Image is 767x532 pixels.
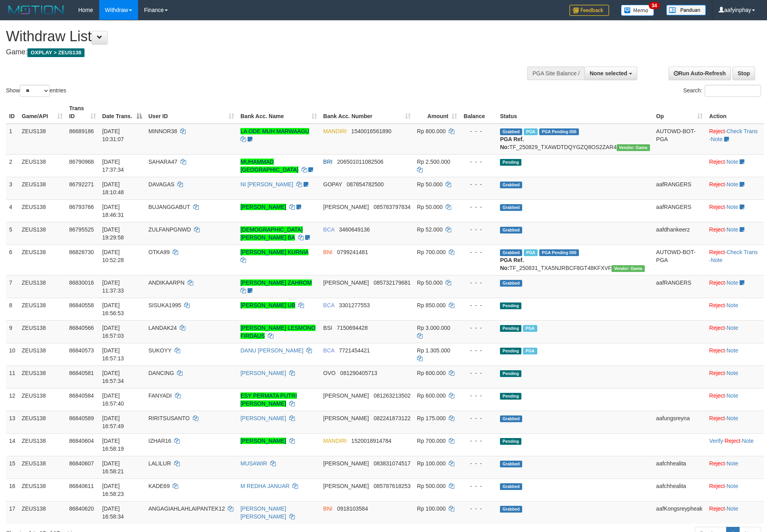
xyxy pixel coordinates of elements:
[69,279,94,286] span: 86830016
[240,325,315,339] a: [PERSON_NAME] LESMONO FIRDAUS
[340,370,377,376] span: Copy 081290405713 to clipboard
[653,177,706,199] td: aafRANGERS
[148,181,175,188] span: DAVAGAS
[417,181,443,188] span: Rp 50.000
[727,249,758,255] a: Check Trans
[727,370,738,376] a: Note
[240,181,293,188] a: NI [PERSON_NAME]
[69,438,94,444] span: 86840604
[727,302,738,308] a: Note
[69,392,94,399] span: 86840584
[611,265,645,272] span: Vendor URL: https://trx31.1velocity.biz
[727,392,738,399] a: Note
[148,159,177,165] span: SAHARA47
[240,438,286,444] a: [PERSON_NAME]
[323,438,347,444] span: MANDIRI
[706,177,764,199] td: ·
[417,279,443,286] span: Rp 50.000
[706,411,764,433] td: ·
[148,128,177,134] span: MINNOR38
[463,203,494,211] div: - - -
[727,128,758,134] a: Check Trans
[463,482,494,490] div: - - -
[711,136,723,142] a: Note
[19,501,66,524] td: ZEUS138
[500,483,522,490] span: Grabbed
[323,128,347,134] span: MANDIRI
[500,182,522,188] span: Grabbed
[500,393,521,400] span: Pending
[709,505,725,512] a: Reject
[709,483,725,489] a: Reject
[339,347,370,354] span: Copy 7721454421 to clipboard
[653,199,706,222] td: aafRANGERS
[102,505,124,520] span: [DATE] 16:58:34
[148,279,185,286] span: ANDIKAARPN
[6,275,19,298] td: 7
[240,128,309,134] a: LA ODE MUH MARWAAGU
[417,460,446,467] span: Rp 100.000
[6,29,504,44] h1: Withdraw List
[709,325,725,331] a: Reject
[337,505,368,512] span: Copy 0918103584 to clipboard
[240,302,295,308] a: [PERSON_NAME] UB
[19,101,66,124] th: Game/API: activate to sort column ascending
[709,438,723,444] a: Verify
[706,320,764,343] td: ·
[339,302,370,308] span: Copy 3301277553 to clipboard
[463,369,494,377] div: - - -
[417,249,446,255] span: Rp 700.000
[323,370,336,376] span: OVO
[19,177,66,199] td: ZEUS138
[373,392,410,399] span: Copy 081263213502 to clipboard
[19,366,66,388] td: ZEUS138
[102,347,124,362] span: [DATE] 16:57:13
[706,275,764,298] td: ·
[323,392,369,399] span: [PERSON_NAME]
[706,501,764,524] td: ·
[500,227,522,233] span: Grabbed
[337,249,368,255] span: Copy 0799241481 to clipboard
[706,222,764,245] td: ·
[463,226,494,233] div: - - -
[102,279,124,294] span: [DATE] 11:37:33
[463,392,494,400] div: - - -
[69,505,94,512] span: 86840620
[6,199,19,222] td: 4
[6,501,19,524] td: 17
[148,302,181,308] span: SISUKA1995
[148,460,171,467] span: LALILUR
[706,456,764,478] td: ·
[500,257,524,271] b: PGA Ref. No:
[709,347,725,354] a: Reject
[500,415,522,422] span: Grabbed
[706,124,764,155] td: · ·
[240,249,308,255] a: [PERSON_NAME] KURNIA
[323,347,334,354] span: BCA
[727,505,738,512] a: Note
[706,199,764,222] td: ·
[102,325,124,339] span: [DATE] 16:57:03
[460,101,497,124] th: Balance
[617,144,650,151] span: Vendor URL: https://trx31.1velocity.biz
[99,101,145,124] th: Date Trans.: activate to sort column descending
[6,124,19,155] td: 1
[19,433,66,456] td: ZEUS138
[500,249,522,256] span: Grabbed
[148,325,177,331] span: LANDAK24
[337,325,368,331] span: Copy 7150694428 to clipboard
[19,222,66,245] td: ZEUS138
[6,433,19,456] td: 14
[69,128,94,134] span: 86689186
[6,343,19,366] td: 10
[69,204,94,210] span: 86793766
[706,298,764,320] td: ·
[709,370,725,376] a: Reject
[323,415,369,421] span: [PERSON_NAME]
[653,411,706,433] td: aafungsreyna
[102,392,124,407] span: [DATE] 16:57:40
[709,302,725,308] a: Reject
[148,370,174,376] span: DANCING
[102,483,124,497] span: [DATE] 16:58:23
[653,478,706,501] td: aafchhealita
